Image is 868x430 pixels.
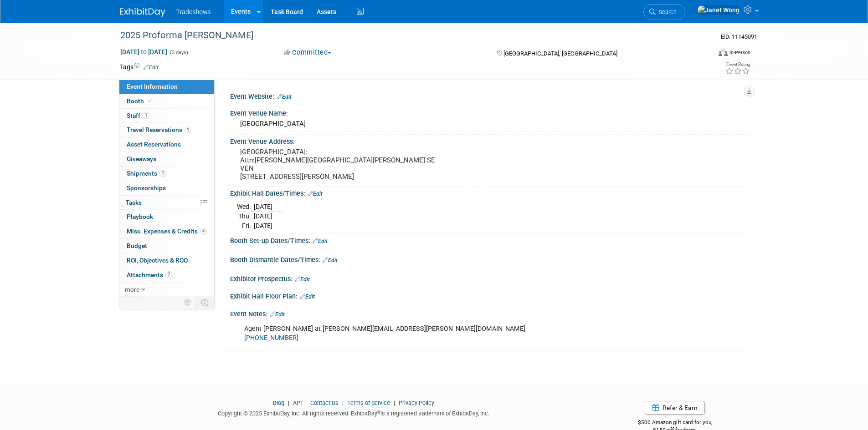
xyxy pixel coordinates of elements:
div: 2025 Proforma [PERSON_NAME] [117,27,697,44]
span: more [125,286,139,293]
span: Tasks [126,199,142,206]
span: [DATE] [DATE] [120,48,168,56]
div: Event Website: [230,90,749,101]
span: | [286,400,292,406]
span: Tradeshows [176,8,211,15]
a: Staff1 [119,109,214,123]
span: Giveaways [127,155,156,162]
a: Edit [323,257,338,263]
a: Edit [313,238,328,244]
a: ROI, Objectives & ROO [119,253,214,268]
span: Staff [127,112,149,119]
a: [PHONE_NUMBER] [244,334,298,342]
span: Event Information [127,83,178,90]
td: Toggle Event Tabs [195,297,214,309]
span: 1 [159,170,166,177]
span: 1 [143,112,149,119]
img: Format-Inperson.png [719,49,728,56]
a: Edit [144,64,159,71]
a: Misc. Expenses & Credits4 [119,224,214,238]
a: Edit [277,94,292,100]
span: Sponsorships [127,184,166,192]
span: Playbook [127,213,153,220]
div: Exhibitor Prospectus: [230,272,749,284]
div: Event Venue Address: [230,135,749,146]
a: Budget [119,239,214,253]
a: Asset Reservations [119,137,214,152]
span: | [303,400,309,406]
a: more [119,283,214,297]
span: to [139,48,148,56]
td: Wed. [237,202,254,212]
a: Edit [300,293,315,300]
span: [GEOGRAPHIC_DATA], [GEOGRAPHIC_DATA] [503,50,617,57]
a: Sponsorships [119,181,214,195]
div: Copyright © 2025 ExhibitDay, Inc. All rights reserved. ExhibitDay is a registered trademark of Ex... [120,407,588,418]
span: | [340,400,346,406]
a: Edit [308,191,323,197]
div: Booth Set-up Dates/Times: [230,234,749,246]
span: Booth [127,97,154,105]
span: Travel Reservations [127,126,191,133]
span: | [391,400,397,406]
sup: ® [377,410,380,415]
div: Booth Dismantle Dates/Times: [230,253,749,265]
span: ROI, Objectives & ROO [127,257,188,264]
a: Blog [273,400,284,406]
img: Janet Wong [697,5,740,15]
span: 1 [185,126,191,133]
td: Personalize Event Tab Strip [180,297,196,309]
span: Budget [127,242,147,249]
a: API [293,400,302,406]
div: Event Rating [725,62,750,67]
span: Search [656,9,677,15]
div: Event Venue Name: [230,106,749,118]
div: In-Person [729,49,750,56]
a: Privacy Policy [399,400,434,406]
span: Asset Reservations [127,141,181,148]
span: Shipments [127,170,166,177]
div: Agent [PERSON_NAME] at [PERSON_NAME][EMAIL_ADDRESS][PERSON_NAME][DOMAIN_NAME] [238,320,648,347]
div: Event Format [657,47,751,61]
div: Exhibit Hall Floor Plan: [230,289,749,301]
td: [DATE] [254,221,272,231]
td: Thu. [237,212,254,221]
a: Shipments1 [119,167,214,181]
a: Attachments7 [119,268,214,282]
a: Giveaways [119,152,214,166]
a: Edit [295,276,310,283]
span: Event ID: 11145091 [721,33,757,40]
span: (3 days) [169,50,188,56]
td: [DATE] [254,212,272,221]
span: 7 [165,271,172,278]
pre: [GEOGRAPHIC_DATA]: Attn:[PERSON_NAME][GEOGRAPHIC_DATA][PERSON_NAME] SEVEN [STREET_ADDRESS][PERSON... [240,148,436,181]
a: Terms of Service [347,400,390,406]
span: 4 [200,228,207,235]
span: Attachments [127,271,172,278]
span: Misc. Expenses & Credits [127,228,207,235]
i: Booth reservation complete [148,98,153,103]
div: [GEOGRAPHIC_DATA] [237,117,742,131]
td: [DATE] [254,202,272,212]
a: Playbook [119,210,214,224]
a: Tasks [119,196,214,210]
a: Event Information [119,80,214,94]
a: Booth [119,94,214,108]
a: Contact Us [310,400,339,406]
div: Event Notes: [230,307,749,319]
a: Search [643,4,685,20]
td: Tags [120,62,159,71]
div: Exhibit Hall Dates/Times: [230,187,749,198]
a: Refer & Earn [645,401,705,415]
a: Travel Reservations1 [119,123,214,137]
a: Edit [270,311,285,318]
button: Committed [281,48,335,57]
td: Fri. [237,221,254,231]
img: ExhibitDay [120,8,165,17]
